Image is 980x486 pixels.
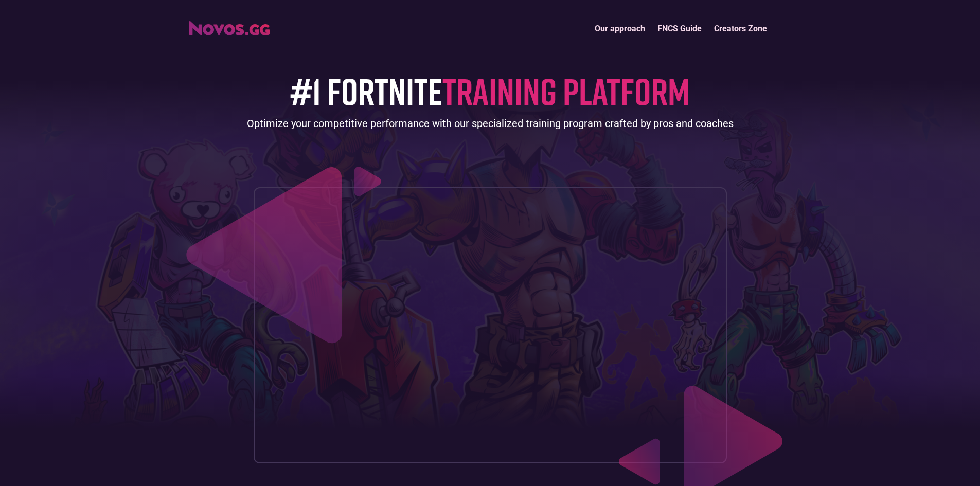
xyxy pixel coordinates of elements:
[651,17,708,40] a: FNCS Guide
[247,116,734,131] div: Optimize your competitive performance with our specialized training program crafted by pros and c...
[442,68,690,113] span: TRAINING PLATFORM
[589,17,651,40] a: Our approach
[290,70,690,111] h1: #1 FORTNITE
[708,17,773,40] a: Creators Zone
[262,196,718,454] iframe: Increase your placement in 14 days (Novos.gg)
[189,17,270,35] a: home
